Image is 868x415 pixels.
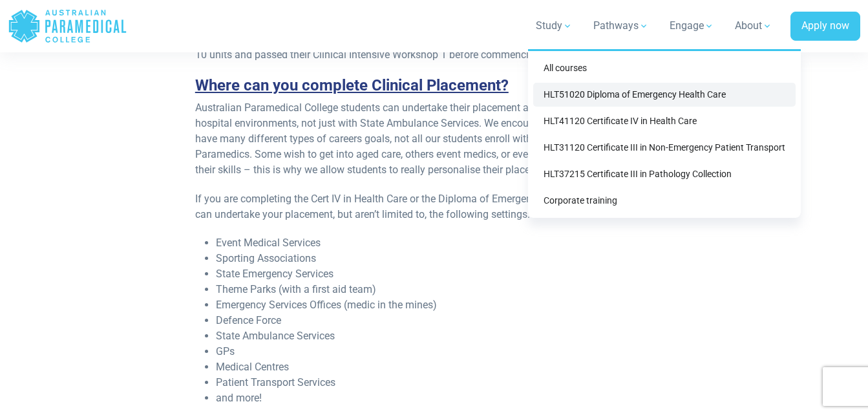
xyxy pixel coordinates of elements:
[216,235,673,251] li: Event Medical Services
[528,49,801,218] div: Study
[533,56,796,80] a: All courses
[216,313,673,328] li: Defence Force
[727,8,780,44] a: About
[533,189,796,213] a: Corporate training
[662,8,722,44] a: Engage
[216,375,673,390] li: Patient Transport Services
[528,8,580,44] a: Study
[8,5,127,47] a: Australian Paramedical College
[216,328,673,344] li: State Ambulance Services
[216,251,673,266] li: Sporting Associations
[195,191,673,222] p: If you are completing the Cert IV in Health Care or the Diploma of Emergency Health Care with APC...
[533,136,796,160] a: HLT31120 Certificate III in Non-Emergency Patient Transport
[533,83,796,107] a: HLT51020 Diploma of Emergency Health Care
[533,109,796,133] a: HLT41120 Certificate IV in Health Care
[790,12,860,41] a: Apply now
[216,359,673,375] li: Medical Centres
[195,76,509,94] u: Where can you complete Clinical Placement?
[216,297,673,313] li: Emergency Services Offices (medic in the mines)
[216,266,673,282] li: State Emergency Services
[586,8,657,44] a: Pathways
[216,282,673,297] li: Theme Parks (with a first aid team)
[533,162,796,186] a: HLT37215 Certificate III in Pathology Collection
[195,100,673,178] p: Australian Paramedical College students can undertake their placement at a number of different pr...
[216,390,673,406] li: and more!
[216,344,673,359] li: GPs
